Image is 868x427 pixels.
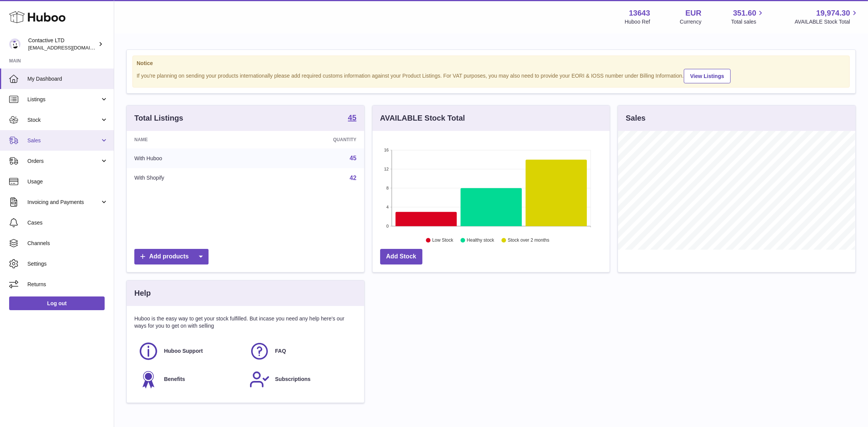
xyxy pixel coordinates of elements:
[134,315,357,330] p: Huboo is the easy way to get your stock fulfilled. But incase you need any help here's our ways f...
[733,8,756,18] span: 351.60
[816,8,850,18] span: 19,974.30
[137,60,846,67] strong: Notice
[255,131,364,148] th: Quantity
[27,137,100,144] span: Sales
[680,18,702,25] div: Currency
[384,148,389,152] text: 16
[127,168,255,188] td: With Shopify
[164,347,203,355] span: Huboo Support
[27,96,100,103] span: Listings
[134,288,151,298] h3: Help
[27,75,108,83] span: My Dashboard
[27,219,108,226] span: Cases
[386,205,389,209] text: 4
[27,281,108,288] span: Returns
[27,178,108,185] span: Usage
[9,38,21,50] img: soul@SOWLhome.com
[138,341,242,362] a: Huboo Support
[27,116,100,124] span: Stock
[795,8,859,25] a: 19,974.30 AVAILABLE Stock Total
[731,18,765,25] span: Total sales
[684,69,731,83] a: View Listings
[467,238,495,243] text: Healthy stock
[625,18,650,25] div: Huboo Ref
[348,114,356,123] a: 45
[626,113,645,123] h3: Sales
[380,113,465,123] h3: AVAILABLE Stock Total
[134,249,209,264] a: Add products
[348,114,356,121] strong: 45
[27,240,108,247] span: Channels
[249,341,353,362] a: FAQ
[629,8,650,18] strong: 13643
[164,376,185,383] span: Benefits
[685,8,701,18] strong: EUR
[380,249,422,264] a: Add Stock
[249,369,353,390] a: Subscriptions
[384,167,389,171] text: 12
[350,155,357,161] a: 45
[127,148,255,168] td: With Huboo
[127,131,255,148] th: Name
[795,18,859,25] span: AVAILABLE Stock Total
[9,296,105,310] a: Log out
[28,45,112,51] span: [EMAIL_ADDRESS][DOMAIN_NAME]
[138,369,242,390] a: Benefits
[432,238,454,243] text: Low Stock
[27,260,108,268] span: Settings
[27,199,100,206] span: Invoicing and Payments
[137,68,846,83] div: If you're planning on sending your products internationally please add required customs informati...
[28,37,97,51] div: Contactive LTD
[386,186,389,190] text: 8
[350,175,357,181] a: 42
[386,224,389,228] text: 0
[731,8,765,25] a: 351.60 Total sales
[508,238,549,243] text: Stock over 2 months
[27,158,100,165] span: Orders
[275,347,286,355] span: FAQ
[134,113,183,123] h3: Total Listings
[275,376,311,383] span: Subscriptions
